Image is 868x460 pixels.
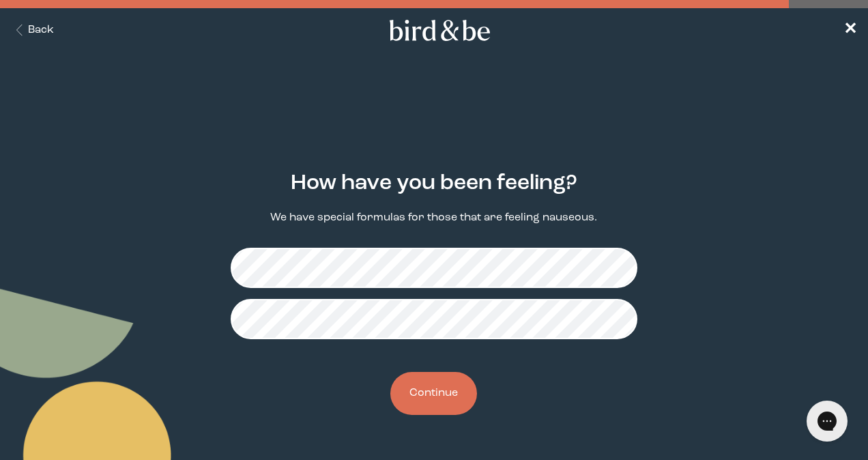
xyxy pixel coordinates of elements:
span: ✕ [843,22,857,38]
iframe: Gorgias live chat messenger [800,396,854,446]
button: Back Button [11,23,54,38]
a: ✕ [843,18,857,42]
button: Continue [390,372,477,415]
h2: How have you been feeling? [291,168,577,199]
p: We have special formulas for those that are feeling nauseous. [270,210,597,226]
